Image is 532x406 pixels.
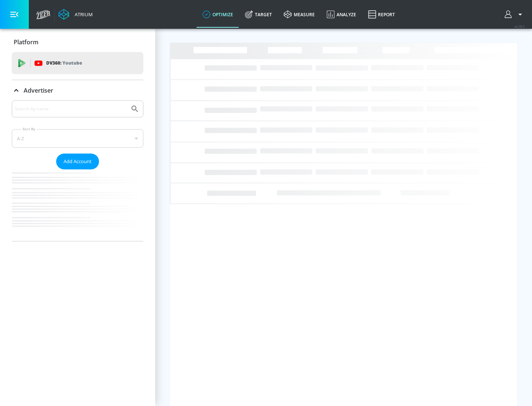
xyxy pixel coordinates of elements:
p: Advertiser [24,86,53,94]
div: DV360: Youtube [12,52,143,74]
p: DV360: [46,59,82,67]
button: Add Account [56,154,99,169]
div: Advertiser [12,100,143,241]
p: Platform [14,38,38,46]
a: Report [362,1,401,28]
div: Advertiser [12,80,143,101]
a: Atrium [58,9,93,20]
div: Atrium [72,11,93,18]
nav: list of Advertiser [12,169,143,241]
a: optimize [197,1,239,28]
a: Analyze [321,1,362,28]
label: Sort By [21,127,37,131]
input: Search by name [15,104,127,114]
a: Target [239,1,278,28]
p: Youtube [62,59,82,67]
div: Platform [12,32,143,52]
div: A-Z [12,129,143,148]
a: measure [278,1,321,28]
span: v 4.28.0 [514,24,525,28]
span: Add Account [64,157,92,166]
